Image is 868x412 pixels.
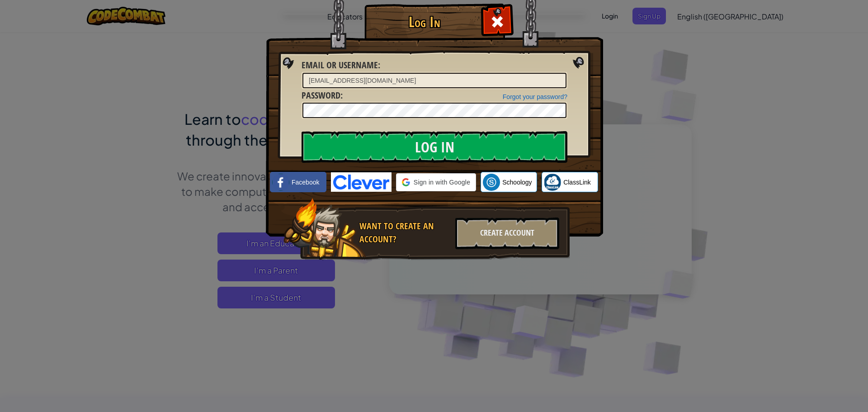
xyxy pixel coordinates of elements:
[367,14,482,30] h1: Log In
[302,59,378,71] span: Email or Username
[455,218,559,249] div: Create Account
[292,178,319,187] span: Facebook
[302,59,380,72] label: :
[396,173,476,191] div: Sign in with Google
[302,131,567,163] input: Log In
[563,178,591,187] span: ClassLink
[483,174,500,191] img: schoology.png
[544,174,561,191] img: classlink-logo-small.png
[503,93,567,100] a: Forgot your password?
[302,89,340,101] span: Password
[331,172,392,192] img: clever-logo-blue.png
[414,178,470,187] span: Sign in with Google
[359,220,450,246] div: Want to create an account?
[272,174,289,191] img: facebook_small.png
[302,89,343,102] label: :
[502,178,532,187] span: Schoology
